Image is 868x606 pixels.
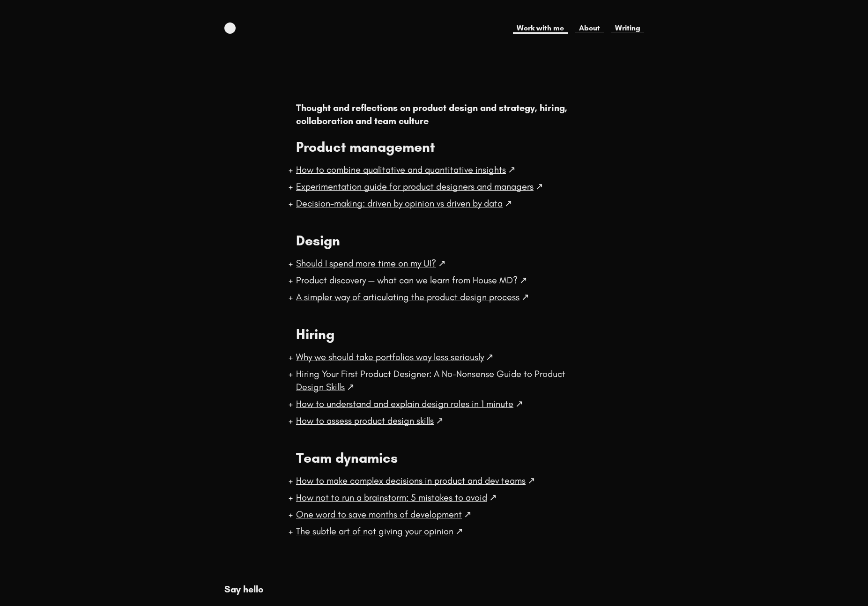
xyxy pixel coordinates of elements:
a: Writing [611,22,644,34]
span: ↗ [455,525,463,537]
h3: Design [296,232,572,249]
h3: Hiring [296,326,572,343]
span: ↗ [527,475,535,486]
a: Decision-making: driven by opinion vs driven by data [296,198,503,209]
h3: Say hello [224,583,644,596]
a: About [575,22,604,34]
h2: Thought and reflections on product design and strategy, hiring, collaboration and team culture [296,101,572,127]
span: ↗ [521,291,529,303]
span: ↗ [438,258,446,269]
h3: Team dynamics [296,450,572,466]
a: How to make complex decisions in product and dev teams [296,475,526,486]
span: ↗ [489,492,497,503]
span: ↗ [508,164,516,175]
a: Product discovery — what can we learn from House MD? [296,274,518,286]
a: Work with me [513,22,568,34]
span: ↗ [347,381,355,392]
span: ↗ [515,398,523,409]
a: The subtle art of not giving your opinion [296,525,453,537]
span: ↗ [504,198,512,209]
a: A simpler way of articulating the product design process [296,291,519,303]
h3: Product management [296,139,572,155]
span: ↗ [436,415,444,426]
a: How to assess product design skills [296,415,434,426]
a: Should I spend more time on my UI? [296,258,436,269]
a: How to combine qualitative and quantitative insights [296,164,506,175]
a: One word to save months of development [296,509,462,520]
span: ↗ [535,181,543,192]
span: ↗ [519,274,527,286]
a: How not to run a brainstorm: 5 mistakes to avoid [296,492,487,503]
span: ↗ [486,351,494,362]
a: How to understand and explain design roles in 1 minute [296,398,513,409]
span: ↗ [464,509,472,520]
a: Experimentation guide for product designers and managers [296,181,534,192]
a: Why we should take portfolios way less seriously [296,351,484,362]
a: Hiring Your First Product Designer: A No-Nonsense Guide to Product Design Skills [296,368,565,392]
